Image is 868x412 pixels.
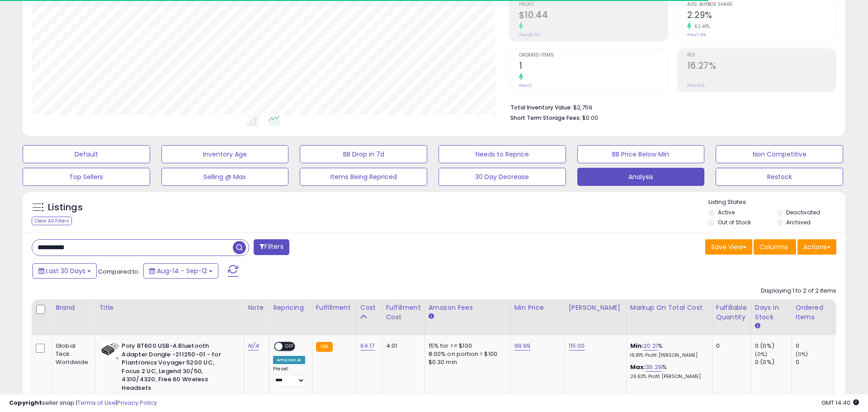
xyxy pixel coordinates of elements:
b: Poly BT600 USB-A Bluetooth Adapter Dongle -211250-01 - for Plantronics Voyager 5200 UC, Focus 2 U... [122,342,231,394]
button: Items Being Repriced [300,168,427,186]
span: Ordered Items [519,53,668,58]
h2: 2.29% [687,10,836,22]
small: (0%) [755,350,768,358]
span: Compared to: [98,267,140,276]
label: Deactivated [786,208,820,216]
a: 99.99 [514,341,531,350]
a: 64.17 [360,341,375,350]
div: 0 [796,342,832,350]
div: $0.30 min [429,358,504,366]
div: Markup on Total Cost [630,303,708,313]
div: 0 [716,342,744,350]
h2: 16.27% [687,61,836,73]
div: Fulfillment Cost [386,303,421,322]
small: (0%) [796,350,808,358]
button: Columns [754,239,796,255]
b: Total Inventory Value: [510,104,572,111]
button: Selling @ Max [161,168,289,186]
span: Last 30 Days [46,266,85,275]
div: 0 (0%) [755,358,792,366]
button: Default [23,145,150,163]
li: $2,759 [510,101,830,112]
div: Title [99,303,240,313]
div: % [630,342,705,359]
button: Inventory Age [161,145,289,163]
div: Amazon AI [273,356,305,364]
a: Privacy Policy [117,398,157,407]
small: 62.41% [691,23,710,30]
button: Restock [716,168,843,186]
div: 0 (0%) [755,342,792,350]
b: Min: [630,341,644,350]
small: Prev: N/A [687,83,705,88]
small: Prev: 1.41% [687,32,706,38]
div: Displaying 1 to 2 of 2 items [761,287,836,295]
div: [PERSON_NAME] [569,303,623,313]
div: 0 [796,358,832,366]
button: Filters [254,239,289,255]
small: Prev: 0 [519,83,532,88]
label: Out of Stock [718,218,751,226]
button: 30 Day Decrease [439,168,566,186]
div: Fulfillable Quantity [716,303,747,322]
a: 115.00 [569,341,585,350]
small: Prev: $0.00 [519,32,540,38]
div: 4.01 [386,342,418,350]
button: Actions [797,239,836,255]
b: Max: [630,363,646,371]
span: OFF [283,343,297,350]
button: Save View [705,239,752,255]
div: Fulfillment [316,303,353,313]
div: Min Price [514,303,561,313]
p: 16.81% Profit [PERSON_NAME] [630,352,705,359]
span: Aug-14 - Sep-12 [157,266,207,275]
div: Amazon Fees [429,303,507,313]
strong: Copyright [9,398,42,407]
button: Needs to Reprice [439,145,566,163]
label: Active [718,208,735,216]
button: Analysis [577,168,705,186]
h2: 1 [519,61,668,73]
a: Terms of Use [77,398,116,407]
b: Short Term Storage Fees: [510,114,581,122]
div: Ordered Items [796,303,829,322]
div: Days In Stock [755,303,788,322]
div: Brand [56,303,91,313]
a: 20.21 [643,341,658,350]
small: Days In Stock. [755,322,760,330]
div: seller snap | | [9,399,157,407]
button: Last 30 Days [33,263,97,279]
small: FBA [316,342,333,352]
div: 8.00% on portion > $100 [429,350,504,358]
a: 36.29 [646,363,662,372]
button: Top Sellers [23,168,150,186]
h5: Listings [48,201,83,214]
div: Repricing [273,303,308,313]
div: % [630,363,705,380]
span: Avg. Buybox Share [687,2,836,7]
h2: $10.44 [519,10,668,22]
span: 2025-10-13 14:40 GMT [821,398,859,407]
div: Note [248,303,265,313]
button: Non Competitive [716,145,843,163]
span: $0.00 [582,114,598,122]
span: ROI [687,53,836,58]
p: 26.63% Profit [PERSON_NAME] [630,374,705,380]
span: Columns [759,242,788,251]
button: Aug-14 - Sep-12 [143,263,218,279]
div: Preset: [273,366,305,386]
p: Listing States: [708,198,845,207]
span: Profit [519,2,668,7]
div: Cost [360,303,378,313]
a: N/A [248,341,259,350]
label: Archived [786,218,811,226]
div: Clear All Filters [32,217,72,225]
div: Global Teck Worldwide [56,342,88,367]
button: BB Price Below Min [577,145,705,163]
th: The percentage added to the cost of goods (COGS) that forms the calculator for Min & Max prices. [626,299,712,335]
img: 41Ca4vsRM+L._SL40_.jpg [101,342,119,360]
button: BB Drop in 7d [300,145,427,163]
small: Amazon Fees. [429,313,434,321]
div: 15% for <= $100 [429,342,504,350]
